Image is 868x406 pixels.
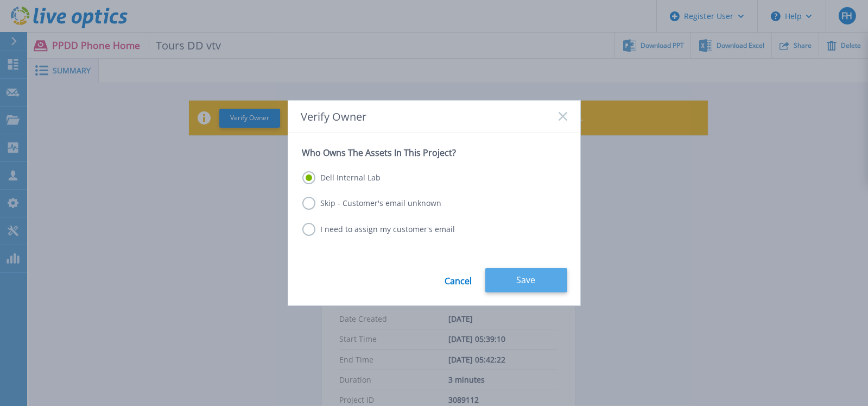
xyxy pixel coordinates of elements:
a: Cancel [445,268,472,292]
span: Verify Owner [301,110,367,123]
button: Save [485,268,567,292]
label: Dell Internal Lab [302,171,381,184]
label: Skip - Customer's email unknown [302,197,442,210]
label: I need to assign my customer's email [302,223,455,236]
p: Who Owns The Assets In This Project? [302,147,566,158]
